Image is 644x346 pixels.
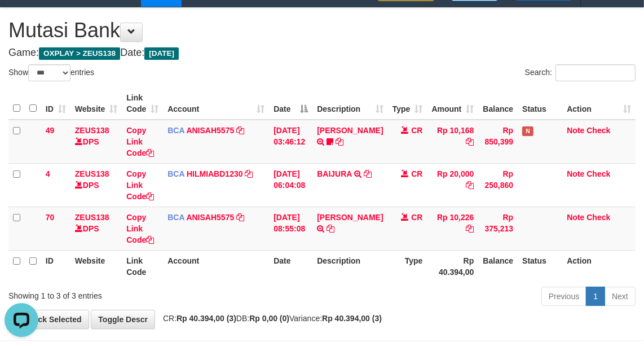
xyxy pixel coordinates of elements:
[317,126,383,135] a: [PERSON_NAME]
[562,87,636,120] th: Action: activate to sort column ascending
[327,224,334,233] a: Copy DAVIT HENDRI to clipboard
[167,213,184,222] span: BCA
[427,207,479,250] td: Rp 10,226
[586,169,610,178] a: Check
[317,213,383,222] a: [PERSON_NAME]
[427,250,479,282] th: Rp 40.394,00
[312,250,387,282] th: Description
[70,207,122,250] td: DPS
[167,169,184,178] span: BCA
[586,126,610,135] a: Check
[466,137,474,146] a: Copy Rp 10,168 to clipboard
[518,87,562,120] th: Status
[478,87,518,120] th: Balance
[70,163,122,207] td: DPS
[186,213,234,222] a: ANISAH5575
[478,120,518,164] td: Rp 850,399
[126,126,154,157] a: Copy Link Code
[518,250,562,282] th: Status
[478,207,518,250] td: Rp 375,213
[466,181,474,190] a: Copy Rp 20,000 to clipboard
[8,19,636,42] h1: Mutasi Bank
[388,250,427,282] th: Type
[8,47,636,59] h4: Game: Date:
[525,64,636,81] label: Search:
[236,213,244,222] a: Copy ANISAH5575 to clipboard
[91,310,155,329] a: Toggle Descr
[163,250,269,282] th: Account
[177,314,236,323] strong: Rp 40.394,00 (3)
[312,87,387,120] th: Description: activate to sort column ascending
[8,286,260,301] div: Showing 1 to 3 of 3 entries
[411,126,422,135] span: CR
[522,126,533,136] span: Has Note
[75,126,109,135] a: ZEUS138
[39,47,120,60] span: OXPLAY > ZEUS138
[126,169,154,201] a: Copy Link Code
[586,213,610,222] a: Check
[336,137,343,146] a: Copy INA PAUJANAH to clipboard
[122,87,163,120] th: Link Code: activate to sort column ascending
[478,250,518,282] th: Balance
[269,207,312,250] td: [DATE] 08:55:08
[586,287,605,306] a: 1
[269,250,312,282] th: Date
[541,287,586,306] a: Previous
[163,87,269,120] th: Account: activate to sort column ascending
[41,250,70,282] th: ID
[236,126,244,135] a: Copy ANISAH5575 to clipboard
[269,87,312,120] th: Date: activate to sort column descending
[70,120,122,164] td: DPS
[167,126,184,135] span: BCA
[427,163,479,207] td: Rp 20,000
[126,213,154,244] a: Copy Link Code
[388,87,427,120] th: Type: activate to sort column ascending
[144,47,179,60] span: [DATE]
[364,169,372,178] a: Copy BAIJURA to clipboard
[245,169,253,178] a: Copy HILMIABD1230 to clipboard
[46,169,50,178] span: 4
[567,126,584,135] a: Note
[555,64,636,81] input: Search:
[269,120,312,164] td: [DATE] 03:46:12
[411,169,422,178] span: CR
[8,64,94,81] label: Show entries
[75,213,109,222] a: ZEUS138
[322,314,382,323] strong: Rp 40.394,00 (3)
[157,314,382,323] span: CR: DB: Variance:
[28,64,70,81] select: Showentries
[427,120,479,164] td: Rp 10,168
[411,213,422,222] span: CR
[562,250,636,282] th: Action
[605,287,636,306] a: Next
[567,213,584,222] a: Note
[122,250,163,282] th: Link Code
[5,5,38,38] button: Open LiveChat chat widget
[478,163,518,207] td: Rp 250,860
[70,250,122,282] th: Website
[427,87,479,120] th: Amount: activate to sort column ascending
[8,310,89,329] a: Check Selected
[75,169,109,178] a: ZEUS138
[46,126,55,135] span: 49
[249,314,289,323] strong: Rp 0,00 (0)
[187,169,243,178] a: HILMIABD1230
[317,169,352,178] a: BAIJURA
[269,163,312,207] td: [DATE] 06:04:08
[186,126,234,135] a: ANISAH5575
[466,224,474,233] a: Copy Rp 10,226 to clipboard
[41,87,70,120] th: ID: activate to sort column ascending
[70,87,122,120] th: Website: activate to sort column ascending
[567,169,584,178] a: Note
[46,213,55,222] span: 70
